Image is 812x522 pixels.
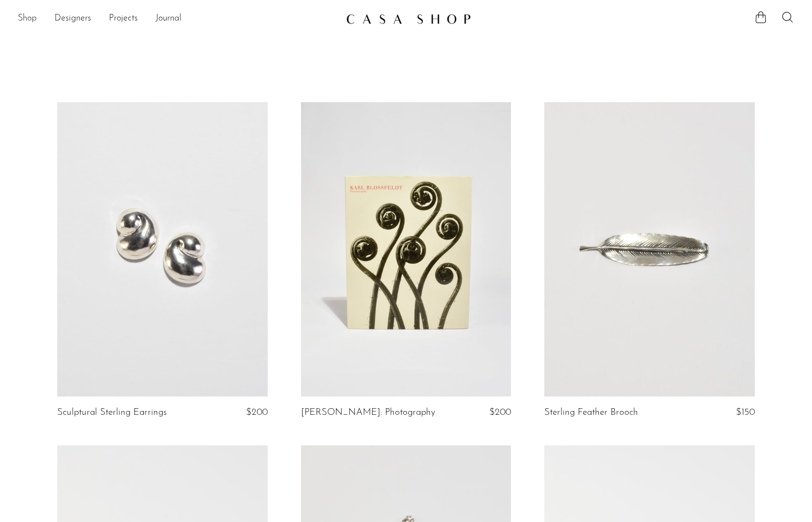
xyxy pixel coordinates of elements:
[544,408,638,418] a: Sterling Feather Brooch
[246,408,268,417] span: $200
[109,12,138,26] a: Projects
[736,408,755,417] span: $150
[57,408,167,418] a: Sculptural Sterling Earrings
[18,9,337,28] ul: NEW HEADER MENU
[489,408,511,417] span: $200
[18,12,37,26] a: Shop
[301,408,435,418] a: [PERSON_NAME]: Photography
[54,12,91,26] a: Designers
[156,12,182,26] a: Journal
[18,9,337,28] nav: Desktop navigation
